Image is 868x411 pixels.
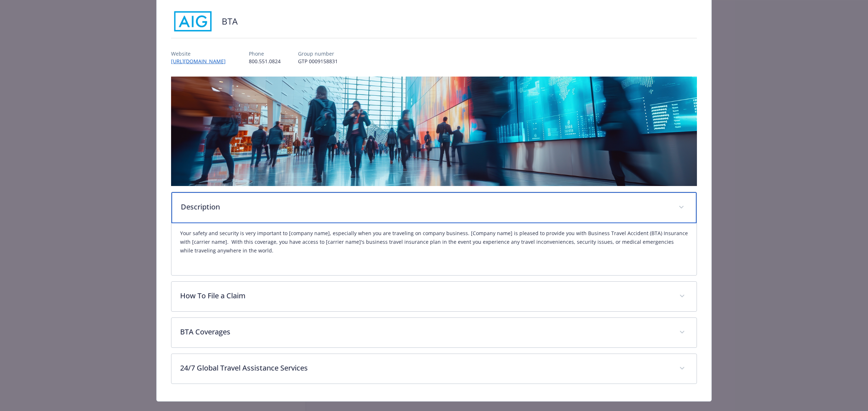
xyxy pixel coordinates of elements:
p: 800.551.0824 [249,57,281,65]
div: BTA Coverages [171,318,697,347]
p: How To File a Claim [180,290,671,301]
h2: BTA [222,15,238,27]
p: 24/7 Global Travel Assistance Services [180,363,671,373]
div: Description [171,223,697,275]
div: How To File a Claim [171,282,697,311]
div: 24/7 Global Travel Assistance Services [171,354,697,384]
img: AIG American General Life Insurance Company [171,10,214,32]
p: Your safety and security is very important to [company name], especially when you are traveling o... [180,229,688,255]
p: GTP 0009158831 [298,57,338,65]
p: Phone [249,50,281,57]
p: Description [181,202,670,212]
p: Website [171,50,231,57]
p: Group number [298,50,338,57]
p: BTA Coverages [180,326,671,337]
img: banner [171,77,697,186]
div: Description [171,192,697,223]
a: [URL][DOMAIN_NAME] [171,58,231,65]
